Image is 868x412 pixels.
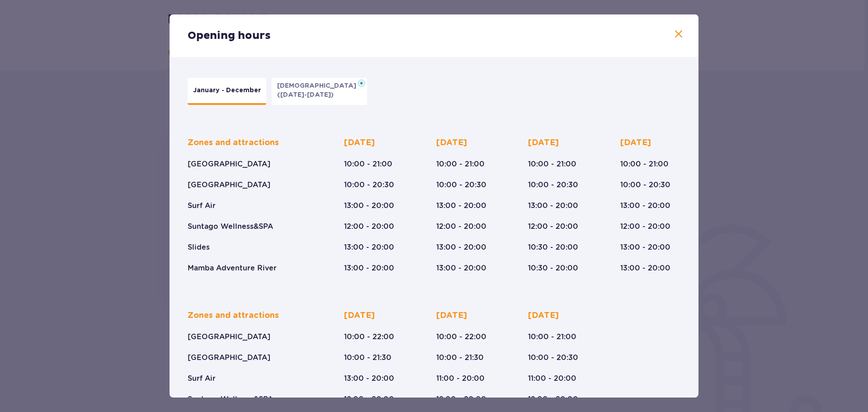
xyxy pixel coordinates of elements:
[436,394,486,404] p: 12:00 - 20:00
[528,180,578,190] p: 10:00 - 20:30
[344,159,392,169] p: 10:00 - 21:00
[620,222,670,232] p: 12:00 - 20:00
[277,81,362,90] p: [DEMOGRAPHIC_DATA]
[188,137,279,148] p: Zones and attractions
[188,159,270,169] p: [GEOGRAPHIC_DATA]
[436,201,486,211] p: 13:00 - 20:00
[620,137,651,148] p: [DATE]
[188,242,210,252] p: Slides
[344,180,394,190] p: 10:00 - 20:30
[436,180,486,190] p: 10:00 - 20:30
[193,86,261,95] p: January - December
[528,394,578,404] p: 12:00 - 20:00
[436,263,486,273] p: 13:00 - 20:00
[188,78,266,105] button: January - December
[277,90,334,99] p: ([DATE]-[DATE])
[528,263,578,273] p: 10:30 - 20:00
[188,201,216,211] p: Surf Air
[188,29,271,43] p: Opening hours
[344,137,375,148] p: [DATE]
[188,353,270,363] p: [GEOGRAPHIC_DATA]
[620,201,670,211] p: 13:00 - 20:00
[188,263,277,273] p: Mamba Adventure River
[344,242,394,252] p: 13:00 - 20:00
[436,374,485,384] p: 11:00 - 20:00
[344,310,375,321] p: [DATE]
[188,394,273,404] p: Suntago Wellness&SPA
[436,137,467,148] p: [DATE]
[344,394,394,404] p: 12:00 - 20:00
[528,159,576,169] p: 10:00 - 21:00
[436,332,486,342] p: 10:00 - 22:00
[188,310,279,321] p: Zones and attractions
[344,222,394,232] p: 12:00 - 20:00
[528,201,578,211] p: 13:00 - 20:00
[436,353,484,363] p: 10:00 - 21:30
[344,201,394,211] p: 13:00 - 20:00
[344,353,392,363] p: 10:00 - 21:30
[344,332,394,342] p: 10:00 - 22:00
[436,310,467,321] p: [DATE]
[528,353,578,363] p: 10:00 - 20:30
[188,222,273,232] p: Suntago Wellness&SPA
[188,374,216,384] p: Surf Air
[272,78,367,105] button: [DEMOGRAPHIC_DATA]([DATE]-[DATE])
[344,263,394,273] p: 13:00 - 20:00
[436,222,486,232] p: 12:00 - 20:00
[436,242,486,252] p: 13:00 - 20:00
[344,374,394,384] p: 13:00 - 20:00
[528,310,559,321] p: [DATE]
[528,332,576,342] p: 10:00 - 21:00
[436,159,485,169] p: 10:00 - 21:00
[528,242,578,252] p: 10:30 - 20:00
[620,180,670,190] p: 10:00 - 20:30
[620,159,669,169] p: 10:00 - 21:00
[620,263,670,273] p: 13:00 - 20:00
[528,222,578,232] p: 12:00 - 20:00
[188,180,270,190] p: [GEOGRAPHIC_DATA]
[620,242,670,252] p: 13:00 - 20:00
[528,374,576,384] p: 11:00 - 20:00
[528,137,559,148] p: [DATE]
[188,332,270,342] p: [GEOGRAPHIC_DATA]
